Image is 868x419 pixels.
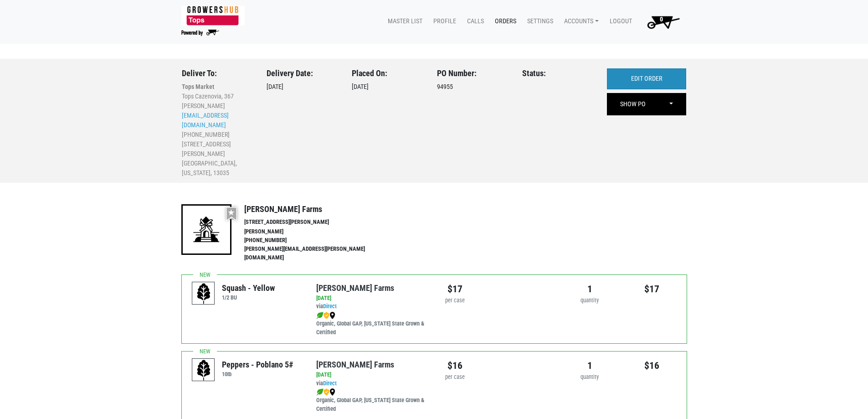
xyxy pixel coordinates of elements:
img: placeholder-variety-43d6402dacf2d531de610a020419775a.svg [192,282,215,305]
div: $17 [628,282,677,296]
img: safety-e55c860ca8c00a9c171001a62a92dabd.png [324,312,329,319]
h6: 10lb [222,371,293,378]
div: Peppers - Poblano 5# [222,358,293,371]
a: [EMAIL_ADDRESS][DOMAIN_NAME] [182,112,229,129]
a: [PERSON_NAME] Farms [316,360,394,369]
h6: 1/2 BU [222,294,275,301]
a: Calls [460,13,488,30]
li: [PERSON_NAME] [244,228,385,236]
span: quantity [580,297,599,304]
img: leaf-e5c59151409436ccce96b2ca1b28e03c.png [316,388,324,396]
li: [PERSON_NAME] [182,101,253,111]
div: [DATE] [316,371,427,379]
li: [GEOGRAPHIC_DATA], [US_STATE], 13035 [182,159,253,178]
a: Accounts [557,13,602,30]
a: Settings [520,13,557,30]
img: 279edf242af8f9d49a69d9d2afa010fb.png [181,6,245,26]
h3: PO Number: [437,68,508,78]
div: $16 [441,358,469,373]
div: [DATE] [267,68,338,178]
h4: [PERSON_NAME] Farms [244,204,385,214]
img: leaf-e5c59151409436ccce96b2ca1b28e03c.png [316,312,324,319]
b: Tops Market [182,83,214,90]
img: 19-7441ae2ccb79c876ff41c34f3bd0da69.png [181,204,231,254]
img: placeholder-variety-43d6402dacf2d531de610a020419775a.svg [192,359,215,382]
a: SHOW PO [608,94,658,115]
div: per case [441,296,469,305]
li: [STREET_ADDRESS][PERSON_NAME] [244,218,385,227]
a: 0 [636,13,687,31]
img: map_marker-0e94453035b3232a4d21701695807de9.png [329,388,335,396]
img: map_marker-0e94453035b3232a4d21701695807de9.png [329,312,335,319]
div: [DATE] [316,294,427,303]
span: 0 [660,16,663,23]
div: via [316,294,427,337]
li: [STREET_ADDRESS][PERSON_NAME] [182,140,253,159]
a: Logout [602,13,636,30]
div: per case [441,373,469,382]
li: [PERSON_NAME][EMAIL_ADDRESS][PERSON_NAME][DOMAIN_NAME] [244,245,385,262]
div: $17 [441,282,469,296]
div: Squash - Yellow [222,282,275,294]
h3: Placed On: [352,68,423,78]
a: Direct [323,380,337,387]
li: [PHONE_NUMBER] [244,236,385,245]
img: Powered by Big Wheelbarrow [181,30,219,36]
a: Profile [426,13,460,30]
div: [DATE] [352,68,423,178]
a: Master List [380,13,426,30]
img: safety-e55c860ca8c00a9c171001a62a92dabd.png [324,388,329,396]
div: via [316,371,427,414]
h3: Delivery Date: [267,68,338,78]
li: [PHONE_NUMBER] [182,130,253,140]
a: Direct [323,303,337,310]
div: 1 [565,358,614,373]
a: EDIT ORDER [607,68,686,89]
span: quantity [580,373,599,380]
div: $16 [628,358,677,373]
div: Organic, Global GAP, [US_STATE] State Grown & Certified [316,388,427,414]
div: Organic, Global GAP, [US_STATE] State Grown & Certified [316,311,427,337]
span: 94955 [437,83,453,91]
h3: Deliver To: [182,68,253,78]
h3: Status: [522,68,594,78]
div: 1 [565,282,614,296]
img: Cart [643,13,683,31]
a: [PERSON_NAME] Farms [316,283,394,293]
a: Orders [488,13,520,30]
li: Tops Cazenovia, 367 [182,92,253,101]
